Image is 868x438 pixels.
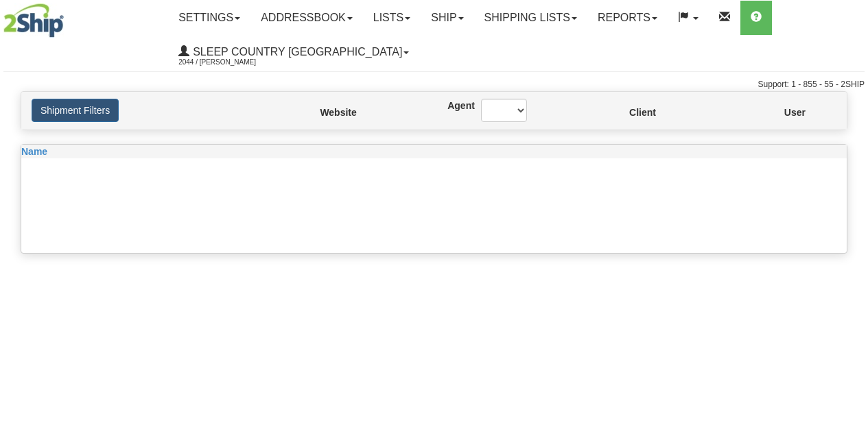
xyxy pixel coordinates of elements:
[21,146,47,157] span: Name
[178,56,281,69] span: 2044 / [PERSON_NAME]
[32,99,119,122] button: Shipment Filters
[250,1,363,35] a: Addressbook
[447,99,460,112] label: Agent
[168,35,419,69] a: Sleep Country [GEOGRAPHIC_DATA] 2044 / [PERSON_NAME]
[3,3,64,38] img: logo2044.jpg
[363,1,421,35] a: Lists
[3,79,865,90] div: Support: 1 - 855 - 55 - 2SHIP
[629,106,631,119] label: Client
[168,1,250,35] a: Settings
[189,46,402,58] span: Sleep Country [GEOGRAPHIC_DATA]
[320,106,325,119] label: Website
[421,1,473,35] a: Ship
[587,1,668,35] a: Reports
[474,1,587,35] a: Shipping lists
